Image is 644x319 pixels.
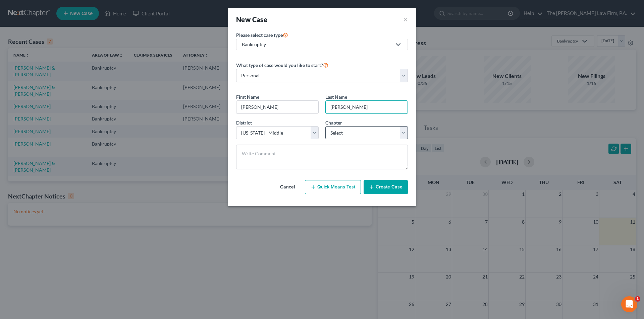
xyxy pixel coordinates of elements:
iframe: Intercom live chat [621,296,637,312]
span: Last Name [325,94,347,100]
span: First Name [236,94,259,100]
button: Create Case [364,180,408,194]
span: District [236,120,252,126]
span: Please select case type [236,32,283,38]
input: Enter Last Name [326,101,408,113]
strong: New Case [236,15,267,23]
label: What type of case would you like to start? [236,61,328,69]
div: Bankruptcy [242,41,391,48]
span: 1 [635,296,640,302]
button: × [403,15,408,24]
span: Chapter [325,120,342,126]
input: Enter First Name [236,101,318,113]
button: Cancel [273,180,302,194]
button: Quick Means Test [305,180,361,194]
